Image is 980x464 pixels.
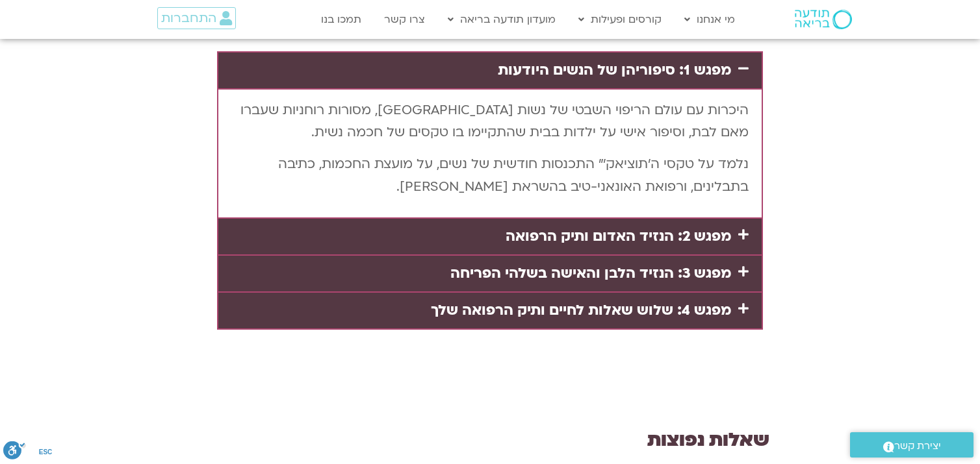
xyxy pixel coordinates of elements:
[157,7,236,29] a: התחברות
[315,7,368,32] a: תמכו בנו
[894,437,941,455] span: יצירת קשר
[678,7,741,32] a: מי אנחנו
[218,293,762,328] div: מפגש 4: שלוש שאלות לחיים ותיק הרפואה שלך
[450,263,731,283] a: מפגש 3: הנזיד הלבן והאישה בשלהי הפריחה
[191,422,769,458] h2: שאלות נפוצות
[218,53,762,88] div: מפגש 1: סיפוריהן של הנשים היודעות
[218,88,762,217] div: מפגש 1: סיפוריהן של הנשים היודעות
[850,432,974,458] a: יצירת קשר
[506,226,731,246] a: מפגש 2: הנזיד האדום ותיק הרפואה
[441,7,562,32] a: מועדון תודעה בריאה
[431,300,731,320] a: מפגש 4: שלוש שאלות לחיים ותיק הרפואה שלך
[378,7,432,32] a: צרו קשר
[572,7,668,32] a: קורסים ופעילות
[795,10,852,29] img: תודעה בריאה
[218,219,762,254] div: מפגש 2: הנזיד האדום ותיק הרפואה
[218,256,762,291] div: מפגש 3: הנזיד הלבן והאישה בשלהי הפריחה
[498,60,731,80] a: מפגש 1: סיפוריהן של הנשים היודעות
[231,99,749,144] p: היכרות עם עולם הריפוי השבטי של נשות [GEOGRAPHIC_DATA], מסורות רוחניות שעברו מאם לבת, וסיפור אישי ...
[231,153,749,198] p: נלמד על טקסי ה’תוציאק’" התכנסות חודשית של נשים, על מועצת החכמות, כתיבה בתבלינים, ורפואת האונאני-ט...
[161,11,216,25] span: התחברות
